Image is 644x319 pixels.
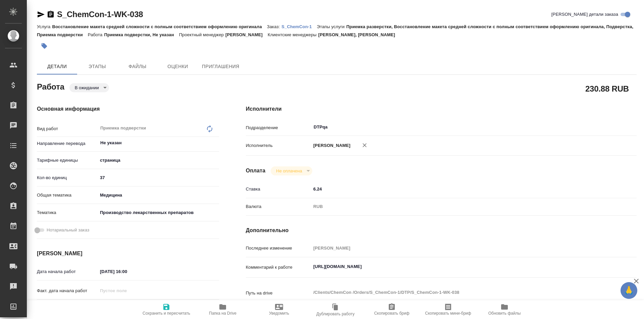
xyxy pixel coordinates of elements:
[37,80,64,92] h2: Работа
[121,62,154,71] span: Файлы
[37,125,98,132] p: Вид работ
[600,126,602,128] button: Open
[585,83,629,94] h2: 230.88 RUB
[81,62,113,71] span: Этапы
[307,300,364,319] button: Дублировать работу
[623,283,635,298] span: 🙏
[52,24,267,29] p: Восстановление макета средней сложности с полным соответствием оформлению оригинала
[37,268,98,275] p: Дата начала работ
[316,312,355,316] span: Дублировать работу
[357,138,372,153] button: Удалить исполнителя
[37,174,98,181] p: Кол-во единиц
[47,227,89,233] span: Нотариальный заказ
[37,24,52,29] p: Услуга
[274,168,304,174] button: Не оплачена
[246,124,311,131] p: Подразделение
[267,24,281,29] p: Заказ:
[57,10,143,19] a: S_ChemCon-1-WK-038
[37,287,98,294] p: Факт. дата начала работ
[88,32,104,37] p: Работа
[37,140,98,147] p: Направление перевода
[311,261,604,272] textarea: [URL][DOMAIN_NAME]
[268,32,318,37] p: Клиентские менеджеры
[162,62,194,71] span: Оценки
[41,62,73,71] span: Детали
[98,207,219,218] div: Производство лекарственных препаратов
[246,186,311,193] p: Ставка
[69,83,109,92] div: В ожидании
[246,245,311,252] p: Последнее изменение
[37,105,219,113] h4: Основная информация
[621,282,637,299] button: 🙏
[246,105,637,113] h4: Исполнители
[143,311,190,316] span: Сохранить и пересчитать
[476,300,533,319] button: Обновить файлы
[73,85,101,91] button: В ожидании
[318,32,400,37] p: [PERSON_NAME], [PERSON_NAME]
[246,226,637,234] h4: Дополнительно
[269,311,289,316] span: Уведомить
[209,311,236,316] span: Папка на Drive
[98,190,219,201] div: Медицина
[195,300,251,319] button: Папка на Drive
[281,23,317,29] a: S_ChemCon-1
[98,286,156,296] input: Пустое поле
[374,311,409,316] span: Скопировать бриф
[311,142,351,149] p: [PERSON_NAME]
[37,157,98,164] p: Тарифные единицы
[425,311,471,316] span: Скопировать мини-бриф
[37,250,219,258] h4: [PERSON_NAME]
[311,287,604,298] textarea: /Clients/ChemCon /Orders/S_ChemCon-1/DTP/S_ChemCon-1-WK-038
[251,300,307,319] button: Уведомить
[246,264,311,271] p: Комментарий к работе
[271,166,312,175] div: В ожидании
[246,142,311,149] p: Исполнитель
[420,300,476,319] button: Скопировать мини-бриф
[202,62,239,71] span: Приглашения
[37,192,98,199] p: Общая тематика
[281,24,317,29] p: S_ChemCon-1
[37,209,98,216] p: Тематика
[311,243,604,253] input: Пустое поле
[225,32,268,37] p: [PERSON_NAME]
[37,10,45,18] button: Скопировать ссылку для ЯМессенджера
[37,39,52,53] button: Добавить тэг
[311,201,604,212] div: RUB
[215,142,217,144] button: Open
[179,32,225,37] p: Проектный менеджер
[551,11,618,18] span: [PERSON_NAME] детали заказа
[246,203,311,210] p: Валюта
[104,32,179,37] p: Приемка подверстки, Не указан
[98,155,219,166] div: страница
[364,300,420,319] button: Скопировать бриф
[246,290,311,297] p: Путь на drive
[317,24,346,29] p: Этапы услуги
[488,311,521,316] span: Обновить файлы
[98,173,219,182] input: ✎ Введи что-нибудь
[311,184,604,194] input: ✎ Введи что-нибудь
[138,300,195,319] button: Сохранить и пересчитать
[98,267,156,276] input: ✎ Введи что-нибудь
[47,10,55,18] button: Скопировать ссылку
[246,167,266,175] h4: Оплата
